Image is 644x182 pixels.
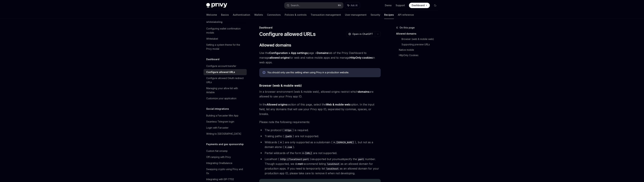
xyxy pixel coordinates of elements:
[371,11,380,19] a: Security
[350,56,373,59] strong: HttpOnly cookies
[384,11,394,19] a: Recipes
[206,114,238,118] div: Building a Farcaster Mini App
[399,47,441,53] a: Native mobile
[221,11,229,19] a: Basics
[206,126,228,130] div: Login with Farcaster
[283,128,293,132] code: https
[259,151,381,155] li: Partial wildcards of the form are not supported.
[204,131,247,137] a: Writing to [GEOGRAPHIC_DATA]
[259,26,381,29] div: Dashboard
[204,36,247,42] a: Whitelabel
[346,31,375,37] button: Open in ChatGPT
[259,134,381,139] li: Trailing paths ( ) are not supported.
[204,125,247,131] a: Login with Farcaster
[345,11,367,19] a: User management
[206,64,236,68] div: Configure account transfer
[263,71,266,74] svg: Info
[267,103,287,106] strong: Allowed origins
[206,37,218,41] div: Whitelabel
[206,155,231,159] div: Off-ramping with Privy
[317,51,328,55] strong: Domains
[351,4,357,7] span: Ask AI
[204,85,247,95] a: Managing your allow list with Airtable
[206,86,245,94] div: Managing your allow list with Airtable
[259,140,381,149] li: Wildcards ( ) are only supported as a subdomain ( ), but not as a domain alone ( ).
[204,42,247,52] a: Setting a system theme for the Privy modal
[259,120,381,124] span: Please note the following requirements:
[259,42,291,48] span: Allowed domains
[291,3,300,7] div: Search...
[325,167,340,171] code: localhost
[298,162,303,165] strong: not
[433,3,438,8] button: Toggle dark mode
[206,149,228,153] div: Custom fiat onramp
[206,177,234,181] div: Integrating with EIP-7702
[269,51,308,55] strong: Configuration > App settings
[206,142,244,146] h5: Payments and gas sponsorship
[259,89,381,99] span: In a browser environment (web & mobile web), allowed origins restrict which are allowed to use yo...
[259,157,381,176] li: Localhost ( ) supported but you specify the number. Though supported, we do recommend listing as ...
[412,4,425,7] span: Dashboard
[206,167,245,175] div: Swapping crypto using Privy and 0x
[337,157,343,161] em: must
[284,145,293,149] code: *.com
[279,157,310,161] code: http://localhost:port
[259,51,381,65] span: Use the page > tab of the Privy Dashboard to manage for web and native mobile apps and to manage ...
[206,57,219,61] h5: Dashboard
[206,27,245,35] div: Configuring wallet confirmation modals
[206,43,245,51] div: Setting a system theme for the Privy modal
[398,11,414,19] a: API reference
[206,70,235,74] div: Configure allowed URLs
[259,128,381,132] li: The protocol ( ) is required.
[206,107,229,111] h5: Social integrations
[326,103,350,106] strong: Web & mobile web
[301,151,313,155] code: *-[URL]
[204,75,247,85] a: Configure allowed OAuth redirect URLs
[357,157,365,161] code: port
[206,76,245,84] div: Configure allowed OAuth redirect URLs
[402,36,441,42] a: Browser (web & mobile web)
[326,162,341,166] code: localhost
[396,31,441,36] a: Allowed domains
[345,2,360,8] button: Ask AI
[259,31,316,37] h1: Configure allowed URLs
[204,166,247,176] a: Swapping crypto using Privy and 0x
[358,90,369,93] strong: domains
[204,69,247,75] a: Configure allowed URLs
[206,96,236,100] div: Customize your application
[204,26,247,36] a: Configuring wallet confirmation modals
[396,4,405,7] a: Support
[284,2,343,8] button: Search...⌘K
[204,63,247,69] a: Configure account transfer
[259,102,381,116] span: In the section of this page, select the option. In the input field, list any domains that will us...
[204,154,247,160] a: Off-ramping with Privy
[269,56,289,59] strong: allowed origins
[206,120,234,124] div: Seamless Telegram login
[399,53,441,58] a: HttpOnly Cookies
[285,11,307,19] a: Policies & controls
[385,4,392,7] a: Demo
[400,26,415,30] span: On this page
[204,119,247,125] a: Seamless Telegram login
[284,134,293,138] code: /path
[267,71,377,74] div: You should only use this setting when using Privy in a production website.
[204,113,247,119] a: Building a Farcaster Mini App
[311,157,313,161] em: is
[206,161,232,165] div: Integrating OneBalance
[206,11,217,19] a: Welcome
[409,3,430,8] a: Dashboard
[352,32,373,36] span: Open in ChatGPT
[204,160,247,166] a: Integrating OneBalance
[204,148,247,154] a: Custom fiat onramp
[254,11,263,19] a: Wallets
[332,141,355,144] code: *.[DOMAIN_NAME]
[233,11,250,19] a: Authentication
[267,11,281,19] a: Connectors
[402,42,441,47] a: Supporting preview URLs
[206,132,241,136] div: Writing to [GEOGRAPHIC_DATA]
[204,95,247,101] a: Customize your application
[338,4,341,7] span: ⌘ K
[206,3,227,8] img: dark logo
[311,11,341,19] a: Transaction management
[259,83,302,88] span: Browser (web & mobile web)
